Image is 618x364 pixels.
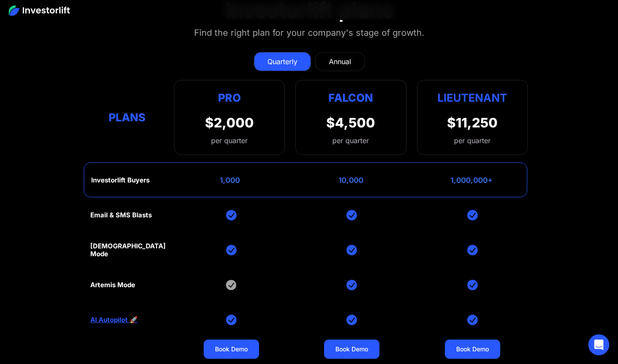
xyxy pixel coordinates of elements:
[329,56,351,67] div: Annual
[324,340,379,359] a: Book Demo
[326,115,375,130] div: $4,500
[204,340,259,359] a: Book Demo
[90,281,135,289] div: Artemis Mode
[90,316,138,324] a: AI Autopilot 🚀
[328,89,373,106] div: Falcon
[454,135,491,146] div: per quarter
[338,176,363,185] div: 10,000
[90,211,152,219] div: Email & SMS Blasts
[220,176,240,185] div: 1,000
[90,109,164,126] div: Plans
[194,26,424,40] div: Find the right plan for your company's stage of growth.
[588,334,609,355] div: Open Intercom Messenger
[437,91,507,104] strong: Lieutenant
[267,56,297,67] div: Quarterly
[91,176,150,184] div: Investorlift Buyers
[90,242,166,258] div: [DEMOGRAPHIC_DATA] Mode
[447,115,498,130] div: $11,250
[205,89,254,106] div: Pro
[332,135,369,146] div: per quarter
[451,176,493,185] div: 1,000,000+
[205,135,254,146] div: per quarter
[445,340,500,359] a: Book Demo
[205,115,254,130] div: $2,000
